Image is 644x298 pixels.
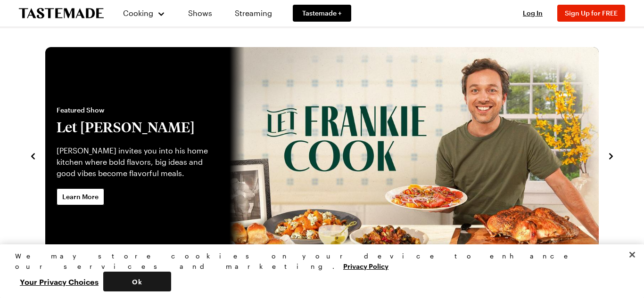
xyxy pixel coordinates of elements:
[57,119,218,136] h2: Let [PERSON_NAME]
[45,47,599,264] div: 2 / 6
[57,188,104,205] a: Learn More
[606,150,616,161] button: navigate to next item
[62,192,99,201] span: Learn More
[15,272,103,291] button: Your Privacy Choices
[565,9,618,17] span: Sign Up for FREE
[514,8,552,18] button: Log In
[57,105,218,115] span: Featured Show
[302,8,342,18] span: Tastemade +
[557,5,625,22] button: Sign Up for FREE
[293,5,351,22] a: Tastemade +
[622,244,643,265] button: Close
[15,251,621,272] div: We may store cookies on your device to enhance our services and marketing.
[103,272,171,291] button: Ok
[523,9,543,17] span: Log In
[15,251,621,291] div: Privacy
[19,8,104,19] a: To Tastemade Home Page
[123,8,153,17] span: Cooking
[343,261,388,270] a: More information about your privacy, opens in a new tab
[28,150,38,161] button: navigate to previous item
[57,145,218,179] p: [PERSON_NAME] invites you into his home kitchen where bold flavors, big ideas and good vibes beco...
[123,2,165,24] button: Cooking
